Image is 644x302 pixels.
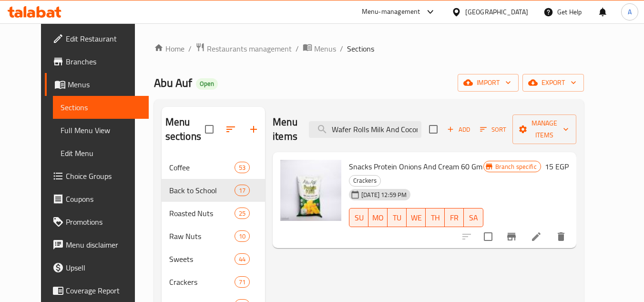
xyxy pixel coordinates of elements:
a: Edit menu item [531,231,542,242]
span: Edit Menu [61,147,141,159]
a: Menus [45,73,149,96]
span: WE [410,211,422,225]
a: Coupons [45,187,149,210]
span: Raw Nuts [169,230,235,242]
span: Select to update [478,227,498,247]
span: Roasted Nuts [169,208,235,219]
span: Edit Restaurant [66,33,141,44]
span: Abu Auf [154,72,192,94]
div: items [235,185,250,196]
div: items [235,230,250,242]
div: Sweets44 [162,248,266,271]
span: Coverage Report [66,285,141,296]
span: 17 [235,186,249,195]
button: Sort [478,122,509,137]
span: Choice Groups [66,170,141,182]
span: 25 [235,209,249,218]
span: Sweets [169,253,235,265]
span: Add [446,124,471,135]
span: Snacks Protein Onions And Cream 60 Gm [349,159,482,174]
button: SA [464,208,483,227]
a: Promotions [45,210,149,233]
div: items [235,276,250,288]
button: FR [445,208,464,227]
button: Branch-specific-item [500,225,523,248]
h6: 15 EGP [545,160,569,173]
button: Manage items [512,115,576,144]
a: Menus [303,42,336,55]
div: Roasted Nuts25 [162,202,266,225]
span: 10 [235,232,249,241]
span: SA [468,211,479,225]
span: export [530,77,576,89]
a: Restaurants management [195,42,292,55]
span: Crackers [349,175,380,186]
span: Manage items [520,117,569,141]
span: 71 [235,278,249,287]
div: Crackers71 [162,271,266,293]
div: Menu-management [362,6,420,18]
span: Menu disclaimer [66,239,141,250]
a: Menu disclaimer [45,233,149,256]
button: import [458,74,519,92]
span: Coupons [66,193,141,205]
a: Choice Groups [45,165,149,187]
img: Snacks Protein Onions And Cream 60 Gm [280,160,341,221]
span: Sections [347,43,374,54]
button: SU [349,208,368,227]
span: 44 [235,255,249,264]
span: FR [449,211,460,225]
div: Raw Nuts10 [162,225,266,248]
div: items [235,253,250,265]
span: Branches [66,56,141,67]
button: TU [388,208,407,227]
span: Menus [68,79,141,90]
span: Open [196,80,218,88]
span: A [628,7,632,17]
div: Crackers [349,175,381,187]
span: [DATE] 12:59 PM [358,190,410,199]
a: Edit Restaurant [45,27,149,50]
span: MO [372,211,384,225]
a: Home [154,43,184,54]
span: Menus [314,43,336,54]
nav: breadcrumb [154,42,584,55]
span: Full Menu View [61,125,141,136]
span: Sort [480,124,506,135]
input: search [309,121,421,138]
a: Branches [45,50,149,73]
div: [GEOGRAPHIC_DATA] [465,7,528,17]
span: SU [353,211,365,225]
li: / [296,43,299,54]
span: Branch specific [491,162,541,171]
a: Full Menu View [53,119,149,142]
div: Coffee53 [162,156,266,179]
span: import [465,77,511,89]
span: Crackers [169,276,235,288]
span: TU [391,211,403,225]
button: export [522,74,584,92]
div: items [235,208,250,219]
span: Promotions [66,216,141,228]
span: TH [429,211,441,225]
div: Back to School17 [162,179,266,202]
h2: Menu sections [165,115,205,144]
a: Coverage Report [45,279,149,302]
button: WE [407,208,426,227]
span: Coffee [169,162,235,173]
span: Sections [61,102,141,113]
li: / [188,43,192,54]
button: Add [443,122,474,137]
span: Upsell [66,262,141,273]
li: / [340,43,343,54]
span: Restaurants management [207,43,292,54]
a: Edit Menu [53,142,149,165]
button: MO [368,208,388,227]
span: Back to School [169,185,235,196]
button: delete [550,225,572,248]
